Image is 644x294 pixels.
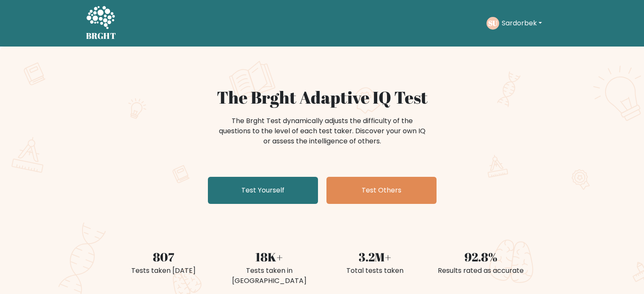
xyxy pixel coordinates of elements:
h1: The Brght Adaptive IQ Test [116,87,529,107]
div: Results rated as accurate [433,266,529,276]
div: The Brght Test dynamically adjusts the difficulty of the questions to the level of each test take... [216,116,428,146]
a: Test Yourself [208,177,318,204]
text: SU [488,18,498,28]
div: 807 [116,248,211,266]
div: Tests taken in [GEOGRAPHIC_DATA] [221,266,317,286]
div: Tests taken [DATE] [116,266,211,276]
a: BRGHT [86,3,116,43]
a: Test Others [326,177,437,204]
div: 3.2M+ [327,248,423,266]
div: 18K+ [221,248,317,266]
div: Total tests taken [327,266,423,276]
h5: BRGHT [86,31,116,41]
button: Sardorbek [499,18,544,29]
div: 92.8% [433,248,529,266]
